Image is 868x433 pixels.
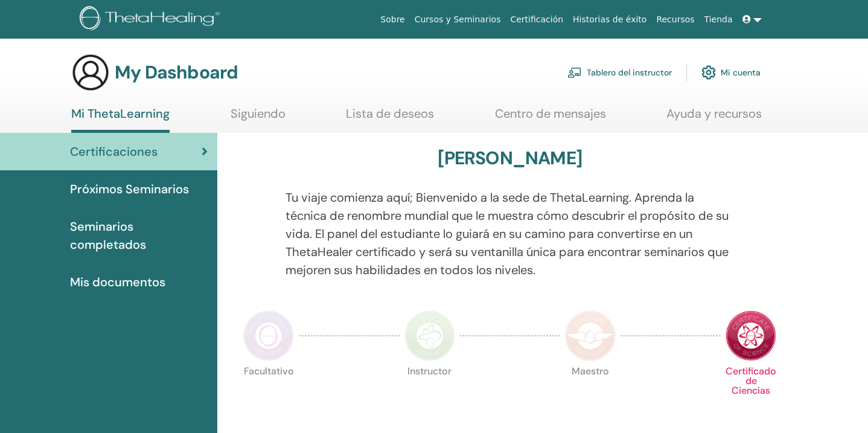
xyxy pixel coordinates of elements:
[701,62,716,83] img: cog.svg
[346,106,434,130] a: Lista de deseos
[567,67,582,78] img: chalkboard-teacher.svg
[410,8,506,31] a: Cursos y Seminarios
[70,180,189,198] span: Próximos Seminarios
[70,273,165,291] span: Mis documentos
[243,367,294,417] p: Facultativo
[651,8,699,31] a: Recursos
[726,367,776,417] p: Certificado de Ciencias
[666,106,762,130] a: Ayuda y recursos
[70,217,208,254] span: Seminarios completados
[80,6,224,33] img: logo.png
[700,8,738,31] a: Tienda
[726,310,776,361] img: Certificate of Science
[404,367,455,417] p: Instructor
[404,310,455,361] img: Instructor
[115,62,238,83] h3: My Dashboard
[438,147,582,169] h3: [PERSON_NAME]
[701,59,761,86] a: Mi cuenta
[286,188,735,279] p: Tu viaje comienza aquí; Bienvenido a la sede de ThetaLearning. Aprenda la técnica de renombre mun...
[565,310,616,361] img: Master
[495,106,606,130] a: Centro de mensajes
[568,8,651,31] a: Historias de éxito
[231,106,286,130] a: Siguiendo
[243,310,294,361] img: Practitioner
[71,106,170,133] a: Mi ThetaLearning
[565,367,616,417] p: Maestro
[70,143,158,161] span: Certificaciones
[567,59,672,86] a: Tablero del instructor
[505,8,568,31] a: Certificación
[375,8,409,31] a: Sobre
[71,53,110,92] img: generic-user-icon.jpg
